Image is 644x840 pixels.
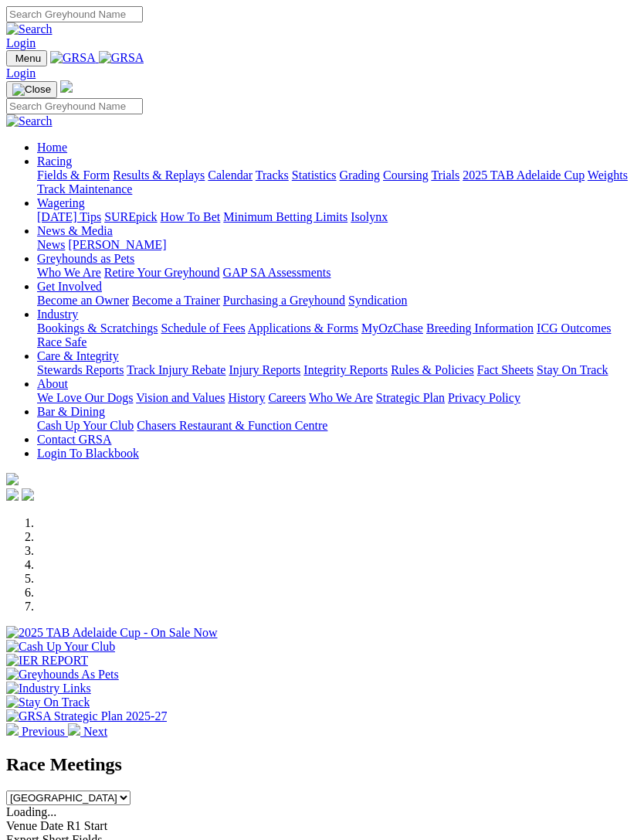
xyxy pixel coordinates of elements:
[6,682,91,695] img: Industry Links
[6,66,36,80] a: Login
[391,363,474,376] a: Rules & Policies
[348,294,407,307] a: Syndication
[223,266,331,279] a: GAP SA Assessments
[383,168,429,182] a: Coursing
[137,419,327,432] a: Chasers Restaurant & Function Centre
[37,349,119,362] a: Care & Integrity
[37,280,102,293] a: Get Involved
[6,723,19,736] img: chevron-left-pager-white.svg
[68,238,166,251] a: [PERSON_NAME]
[37,238,638,252] div: News & Media
[6,640,115,654] img: Cash Up Your Club
[431,168,459,182] a: Trials
[136,391,225,404] a: Vision and Values
[12,83,51,96] img: Close
[340,168,380,182] a: Grading
[6,725,68,738] a: Previous
[37,391,133,404] a: We Love Our Dogs
[351,210,388,223] a: Isolynx
[6,709,167,723] img: GRSA Strategic Plan 2025-27
[228,391,265,404] a: History
[22,725,65,738] span: Previous
[6,114,53,128] img: Search
[6,473,19,485] img: logo-grsa-white.png
[37,252,134,265] a: Greyhounds as Pets
[37,210,101,223] a: [DATE] Tips
[6,6,143,22] input: Search
[37,266,101,279] a: Who We Are
[37,266,638,280] div: Greyhounds as Pets
[6,654,88,668] img: IER REPORT
[37,447,139,460] a: Login To Blackbook
[37,433,111,446] a: Contact GRSA
[223,210,347,223] a: Minimum Betting Limits
[256,168,289,182] a: Tracks
[426,321,534,335] a: Breeding Information
[6,488,19,501] img: facebook.svg
[6,626,218,640] img: 2025 TAB Adelaide Cup - On Sale Now
[309,391,373,404] a: Who We Are
[477,363,534,376] a: Fact Sheets
[37,196,85,209] a: Wagering
[37,363,638,377] div: Care & Integrity
[127,363,225,376] a: Track Injury Rebate
[37,224,113,237] a: News & Media
[37,155,72,168] a: Racing
[83,725,107,738] span: Next
[113,168,205,182] a: Results & Replays
[537,321,611,335] a: ICG Outcomes
[37,405,105,418] a: Bar & Dining
[268,391,306,404] a: Careers
[37,377,68,390] a: About
[6,98,143,114] input: Search
[37,210,638,224] div: Wagering
[37,419,134,432] a: Cash Up Your Club
[303,363,388,376] a: Integrity Reports
[132,294,220,307] a: Become a Trainer
[376,391,445,404] a: Strategic Plan
[104,266,220,279] a: Retire Your Greyhound
[37,238,65,251] a: News
[37,321,638,349] div: Industry
[37,294,129,307] a: Become an Owner
[6,754,638,775] h2: Race Meetings
[537,363,608,376] a: Stay On Track
[6,22,53,36] img: Search
[50,51,96,65] img: GRSA
[6,695,90,709] img: Stay On Track
[37,321,158,335] a: Bookings & Scratchings
[37,419,638,433] div: Bar & Dining
[37,182,132,196] a: Track Maintenance
[6,50,47,66] button: Toggle navigation
[37,168,638,196] div: Racing
[22,488,34,501] img: twitter.svg
[40,819,63,832] span: Date
[6,81,57,98] button: Toggle navigation
[161,210,221,223] a: How To Bet
[37,335,86,349] a: Race Safe
[68,723,80,736] img: chevron-right-pager-white.svg
[292,168,337,182] a: Statistics
[6,819,37,832] span: Venue
[248,321,358,335] a: Applications & Forms
[361,321,423,335] a: MyOzChase
[104,210,157,223] a: SUREpick
[60,80,73,93] img: logo-grsa-white.png
[99,51,144,65] img: GRSA
[6,36,36,49] a: Login
[37,308,78,321] a: Industry
[37,391,638,405] div: About
[66,819,107,832] span: R1 Start
[448,391,520,404] a: Privacy Policy
[37,294,638,308] div: Get Involved
[68,725,107,738] a: Next
[6,668,119,682] img: Greyhounds As Pets
[588,168,628,182] a: Weights
[161,321,245,335] a: Schedule of Fees
[208,168,253,182] a: Calendar
[6,805,56,818] span: Loading...
[37,168,110,182] a: Fields & Form
[229,363,300,376] a: Injury Reports
[15,53,41,64] span: Menu
[37,141,67,154] a: Home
